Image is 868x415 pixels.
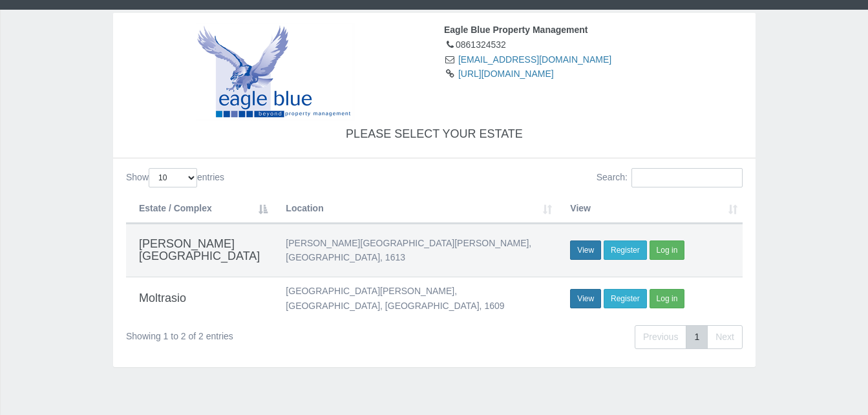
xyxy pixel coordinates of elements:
td: [PERSON_NAME][GEOGRAPHIC_DATA][PERSON_NAME], [GEOGRAPHIC_DATA], 1613 [273,224,557,277]
a: View [570,289,601,308]
div: Showing 1 to 2 of 2 entries [126,324,372,344]
th: Location : activate to sort column ascending [273,195,557,224]
h4: Please select your estate [126,128,743,141]
a: [PERSON_NAME][GEOGRAPHIC_DATA] [139,238,260,264]
label: Search: [597,168,743,187]
a: Moltrasio [139,292,260,305]
td: [GEOGRAPHIC_DATA][PERSON_NAME], [GEOGRAPHIC_DATA], [GEOGRAPHIC_DATA], 1609 [273,277,557,320]
th: Estate / Complex : activate to sort column descending [126,195,273,224]
img: logo [196,23,355,121]
div: 0861324532 [434,23,752,81]
a: Log in [650,289,685,308]
a: View [570,240,601,260]
a: Register [604,289,647,308]
a: Log in [650,240,685,260]
select: Showentries [149,168,197,187]
a: [URL][DOMAIN_NAME] [458,69,554,79]
a: [EMAIL_ADDRESS][DOMAIN_NAME] [458,54,611,65]
a: 1 [686,325,708,349]
label: Show entries [126,168,224,187]
a: Previous [635,325,686,349]
input: Search: [631,168,743,187]
th: View: activate to sort column ascending [557,195,743,224]
strong: Eagle Blue Property Management [444,25,588,35]
a: Register [604,240,647,260]
a: Next [707,325,743,349]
